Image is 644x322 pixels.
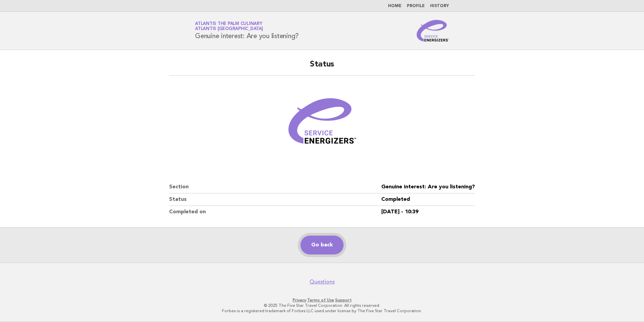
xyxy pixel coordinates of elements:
a: Home [388,4,401,8]
dt: Status [169,193,381,206]
dt: Section [169,181,381,193]
a: Questions [310,278,335,285]
h1: Genuine interest: Are you listening? [195,22,299,39]
p: © 2025 The Five Star Travel Corporation. All rights reserved. [116,303,528,308]
a: Privacy [293,298,306,302]
a: History [430,4,449,8]
p: · · [116,297,528,303]
dd: Genuine interest: Are you listening? [381,181,475,193]
a: Atlantis The Palm CulinaryAtlantis [GEOGRAPHIC_DATA] [195,22,263,31]
dt: Completed on [169,206,381,218]
a: Support [335,298,352,302]
a: Profile [407,4,425,8]
img: Service Energizers [417,20,449,42]
dd: [DATE] - 10:39 [381,206,475,218]
dd: Completed [381,193,475,206]
a: Go back [300,236,344,254]
h2: Status [169,59,475,76]
a: Terms of Use [307,298,334,302]
img: Verified [282,84,362,165]
p: Forbes is a registered trademark of Forbes LLC used under license by The Five Star Travel Corpora... [116,308,528,314]
span: Atlantis [GEOGRAPHIC_DATA] [195,27,263,31]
